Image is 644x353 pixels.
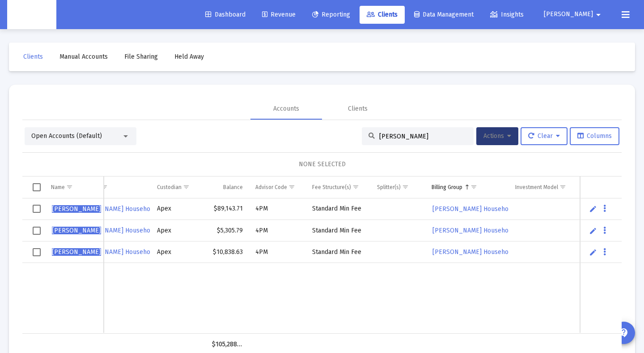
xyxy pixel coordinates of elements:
a: [PERSON_NAME] [51,224,102,237]
span: Clients [23,53,43,60]
td: Column Custodian [151,176,205,198]
span: [PERSON_NAME] [52,248,101,256]
span: Revenue [262,11,296,18]
span: [PERSON_NAME] Household [432,227,514,234]
td: Apex [151,220,205,241]
span: [PERSON_NAME] Household [432,205,514,213]
a: [PERSON_NAME] [51,202,102,215]
div: Fee Structure(s) [312,184,351,191]
a: Insights [483,6,531,24]
div: Accounts [273,104,299,113]
span: Show filter options for column 'Custodian' [183,184,190,190]
span: Dashboard [205,11,246,18]
span: Insights [490,11,524,18]
span: Show filter options for column 'Advisor Code' [288,184,295,190]
div: Billing Group [432,184,462,191]
td: Column Balance [206,176,249,198]
span: Clear [528,132,560,140]
span: Open Accounts (Default) [31,132,102,140]
span: File Sharing [124,53,158,60]
span: [PERSON_NAME] Household [432,248,514,256]
td: 4PM [249,241,306,263]
span: [PERSON_NAME] Household [74,205,156,213]
div: Name [51,184,65,191]
span: Columns [577,132,612,140]
div: Custodian [157,184,182,191]
div: Balance [223,184,243,191]
button: Actions [476,127,518,145]
td: Apex [151,198,205,220]
td: Column Advisor Code [249,176,306,198]
span: Reporting [312,11,350,18]
span: [PERSON_NAME] [52,205,101,213]
td: $10,838.63 [206,241,249,263]
div: Investment Model [515,184,558,191]
a: [PERSON_NAME] Household [432,224,515,237]
div: Advisor Code [255,184,287,191]
span: [PERSON_NAME] Household [74,227,156,234]
button: [PERSON_NAME] [533,5,614,23]
span: Manual Accounts [59,53,108,60]
td: $89,143.71 [206,198,249,220]
button: Clear [521,127,568,145]
button: Columns [570,127,619,145]
span: Show filter options for column 'Fee Structure(s)' [352,184,359,190]
span: Data Management [414,11,474,18]
div: Select row [33,248,41,256]
td: $5,305.79 [206,220,249,241]
a: [PERSON_NAME] Household [73,245,157,258]
div: NONE SELECTED [30,160,614,169]
div: Select row [33,205,41,213]
div: $105,288.13 [212,340,243,349]
td: Column Splitter(s) [371,176,425,198]
a: Edit [589,205,597,213]
span: [PERSON_NAME] [52,227,101,234]
a: [PERSON_NAME] [51,245,102,259]
div: Splitter(s) [377,184,401,191]
td: Column Billing Group [425,176,509,198]
img: Dashboard [14,6,50,24]
a: Clients [360,6,405,24]
mat-icon: arrow_drop_down [593,6,604,24]
a: Held Away [167,48,211,66]
td: 4PM [249,220,306,241]
div: Clients [348,104,368,113]
input: Search [379,133,467,140]
span: Show filter options for column 'Billing Group' [470,184,477,190]
td: Column Name [45,176,104,198]
a: Dashboard [198,6,253,24]
span: Clients [367,11,398,18]
td: Column Investment Model [509,176,580,198]
span: Show filter options for column 'Name' [66,184,73,190]
td: Standard Min Fee [306,198,371,220]
span: Show filter options for column 'Investment Model' [559,184,566,190]
a: [PERSON_NAME] Household [432,202,515,215]
span: Held Away [174,53,204,60]
span: Actions [483,132,511,140]
span: [PERSON_NAME] [544,11,593,18]
td: Column Fee Structure(s) [306,176,371,198]
td: Standard Min Fee [306,241,371,263]
a: [PERSON_NAME] Household [73,202,157,215]
a: Revenue [255,6,303,24]
td: Column Household [67,176,151,198]
a: Data Management [407,6,481,24]
a: Clients [16,48,50,66]
div: Select all [33,183,41,191]
mat-icon: contact_support [619,327,629,338]
span: Show filter options for column 'Household' [101,184,108,190]
a: File Sharing [117,48,165,66]
td: Apex [151,241,205,263]
td: 4PM [249,198,306,220]
a: Manual Accounts [52,48,115,66]
a: Edit [589,227,597,235]
div: Select row [33,227,41,235]
td: Standard Min Fee [306,220,371,241]
a: Reporting [305,6,357,24]
a: [PERSON_NAME] Household [432,245,515,258]
a: Edit [589,248,597,256]
a: [PERSON_NAME] Household [73,224,157,237]
span: [PERSON_NAME] Household [74,248,156,256]
span: Show filter options for column 'Splitter(s)' [402,184,409,190]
